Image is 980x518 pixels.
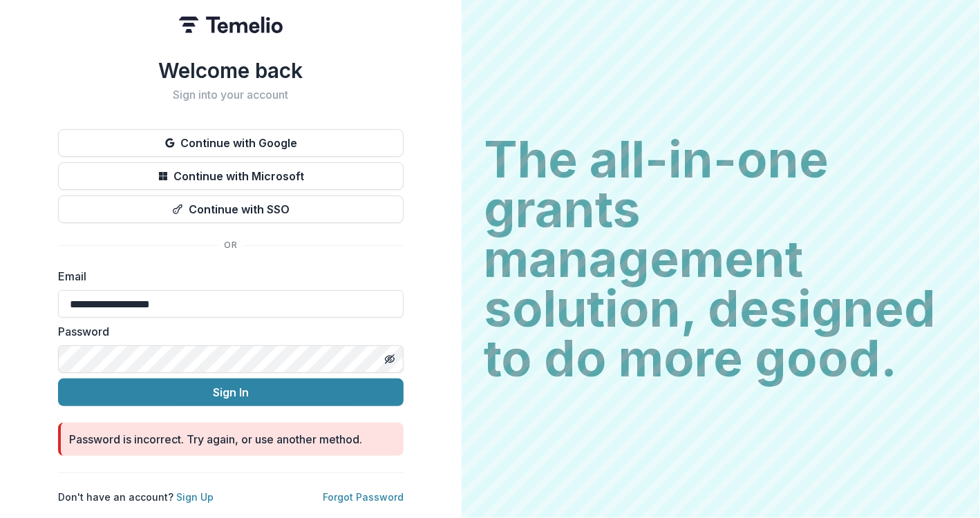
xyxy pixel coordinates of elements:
[58,162,404,190] button: Continue with Microsoft
[379,348,401,370] button: Toggle password visibility
[58,195,404,223] button: Continue with SSO
[58,323,395,340] label: Password
[69,431,362,448] div: Password is incorrect. Try again, or use another method.
[176,491,214,503] a: Sign Up
[58,268,395,285] label: Email
[323,491,404,503] a: Forgot Password
[58,58,404,83] h1: Welcome back
[58,378,404,406] button: Sign In
[58,88,404,102] h2: Sign into your account
[58,490,214,504] p: Don't have an account?
[58,129,404,157] button: Continue with Google
[179,17,283,33] img: Temelio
